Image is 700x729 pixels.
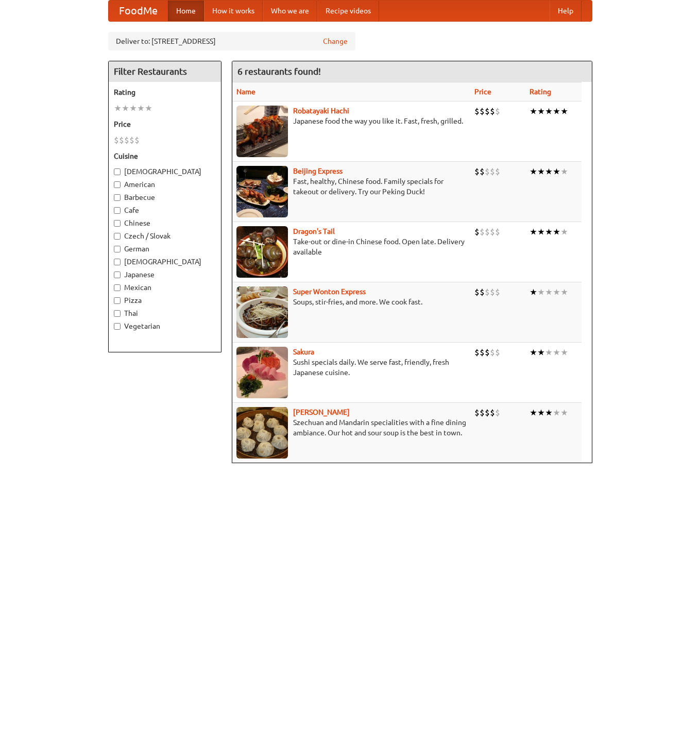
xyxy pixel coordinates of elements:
[236,417,467,438] p: Szechuan and Mandarin specialities with a fine dining ambiance. Our hot and sour soup is the best...
[317,1,379,21] a: Recipe videos
[236,236,467,257] p: Take-out or dine-in Chinese food. Open late. Delivery available
[480,347,485,358] li: $
[495,407,500,418] li: $
[474,166,480,177] li: $
[236,116,467,126] p: Japanese food the way you like it. Fast, fresh, grilled.
[114,323,121,330] input: Vegetarian
[474,407,480,418] li: $
[490,106,495,117] li: $
[530,407,537,418] li: ★
[236,347,288,398] img: sakura.jpg
[114,231,216,241] label: Czech / Slovak
[137,103,145,114] li: ★
[537,106,545,117] li: ★
[480,407,485,418] li: $
[114,194,121,201] input: Barbecue
[168,1,204,21] a: Home
[109,61,221,82] h4: Filter Restaurants
[114,166,216,177] label: [DEMOGRAPHIC_DATA]
[485,106,490,117] li: $
[537,407,545,418] li: ★
[236,407,288,459] img: shandong.jpg
[495,286,500,298] li: $
[109,1,168,21] a: FoodMe
[114,321,216,331] label: Vegetarian
[480,166,485,177] li: $
[236,297,467,307] p: Soups, stir-fries, and more. We cook fast.
[293,287,366,296] a: Super Wonton Express
[114,233,121,240] input: Czech / Slovak
[237,66,321,76] ng-pluralize: 6 restaurants found!
[293,408,350,416] b: [PERSON_NAME]
[114,310,121,317] input: Thai
[480,226,485,238] li: $
[474,88,491,96] a: Price
[530,106,537,117] li: ★
[495,226,500,238] li: $
[480,106,485,117] li: $
[485,166,490,177] li: $
[129,134,134,146] li: $
[114,220,121,227] input: Chinese
[490,286,495,298] li: $
[114,192,216,202] label: Barbecue
[114,119,216,129] h5: Price
[114,179,216,190] label: American
[114,181,121,188] input: American
[560,166,568,177] li: ★
[545,347,553,358] li: ★
[293,227,335,235] a: Dragon's Tail
[114,168,121,175] input: [DEMOGRAPHIC_DATA]
[114,308,216,318] label: Thai
[236,176,467,197] p: Fast, healthy, Chinese food. Family specials for takeout or delivery. Try our Peking Duck!
[485,407,490,418] li: $
[485,226,490,238] li: $
[480,286,485,298] li: $
[145,103,152,114] li: ★
[114,269,216,280] label: Japanese
[545,166,553,177] li: ★
[119,134,124,146] li: $
[293,167,343,175] a: Beijing Express
[293,348,314,356] b: Sakura
[114,87,216,97] h5: Rating
[134,134,140,146] li: $
[553,166,560,177] li: ★
[560,347,568,358] li: ★
[537,347,545,358] li: ★
[530,226,537,238] li: ★
[530,88,551,96] a: Rating
[114,282,216,293] label: Mexican
[495,347,500,358] li: $
[545,407,553,418] li: ★
[553,286,560,298] li: ★
[114,259,121,265] input: [DEMOGRAPHIC_DATA]
[560,407,568,418] li: ★
[474,347,480,358] li: $
[553,226,560,238] li: ★
[236,166,288,217] img: beijing.jpg
[108,32,355,50] div: Deliver to: [STREET_ADDRESS]
[293,107,349,115] b: Robatayaki Hachi
[553,106,560,117] li: ★
[114,295,216,306] label: Pizza
[323,36,348,46] a: Change
[129,103,137,114] li: ★
[474,226,480,238] li: $
[114,272,121,278] input: Japanese
[530,347,537,358] li: ★
[490,166,495,177] li: $
[236,88,255,96] a: Name
[490,407,495,418] li: $
[236,226,288,278] img: dragon.jpg
[114,218,216,228] label: Chinese
[485,286,490,298] li: $
[495,166,500,177] li: $
[204,1,263,21] a: How it works
[530,166,537,177] li: ★
[537,286,545,298] li: ★
[490,226,495,238] li: $
[490,347,495,358] li: $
